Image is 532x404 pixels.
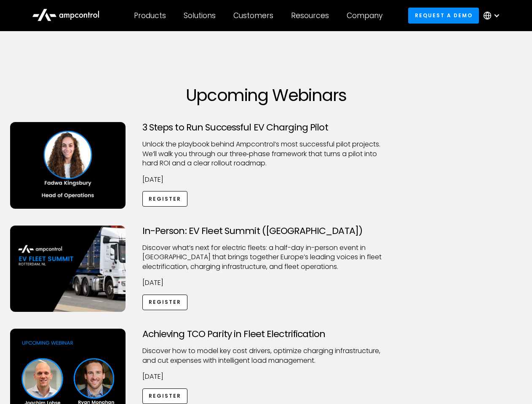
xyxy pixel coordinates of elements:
a: Register [142,388,188,404]
div: Solutions [184,11,216,20]
a: Register [142,191,188,207]
h3: 3 Steps to Run Successful EV Charging Pilot [142,122,390,133]
div: Products [134,11,166,20]
a: Register [142,295,188,310]
p: Discover how to model key cost drivers, optimize charging infrastructure, and cut expenses with i... [142,346,390,365]
p: [DATE] [142,278,390,287]
div: Resources [291,11,329,20]
h3: In-Person: EV Fleet Summit ([GEOGRAPHIC_DATA]) [142,226,390,237]
div: Company [347,11,382,20]
div: Customers [233,11,273,20]
h3: Achieving TCO Parity in Fleet Electrification [142,329,390,340]
h1: Upcoming Webinars [10,85,522,105]
p: ​Discover what’s next for electric fleets: a half-day in-person event in [GEOGRAPHIC_DATA] that b... [142,243,390,271]
p: [DATE] [142,175,390,184]
p: [DATE] [142,372,390,381]
a: Request a demo [408,8,479,23]
p: Unlock the playbook behind Ampcontrol’s most successful pilot projects. We’ll walk you through ou... [142,140,390,168]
